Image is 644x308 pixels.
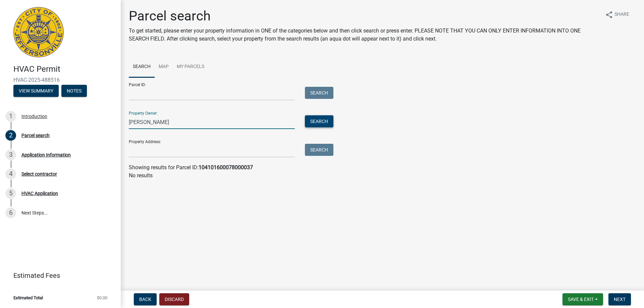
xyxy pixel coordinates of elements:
div: Showing results for Parcel ID: [129,164,636,172]
span: Save & Exit [568,297,594,302]
div: Application Information [21,152,71,157]
div: 2 [5,130,16,141]
div: 3 [5,149,16,160]
a: Estimated Fees [5,269,110,282]
i: share [605,11,613,19]
button: View Summary [13,85,59,97]
button: Search [305,144,333,156]
div: Introduction [21,114,47,119]
h1: Parcel search [129,8,600,24]
div: 4 [5,169,16,179]
button: Discard [159,293,189,305]
div: HVAC Application [21,191,58,196]
span: Estimated Total [13,296,43,300]
a: Search [129,56,155,78]
div: Parcel search [21,133,50,138]
div: 5 [5,188,16,199]
button: Search [305,115,333,127]
span: $0.00 [97,296,107,300]
h4: HVAC Permit [13,64,115,74]
span: HVAC-2025-488516 [13,77,107,83]
span: Share [614,11,629,19]
a: My Parcels [173,56,208,78]
span: Back [139,297,151,302]
button: Next [608,293,631,305]
span: Next [614,297,626,302]
button: Save & Exit [562,293,603,305]
button: Search [305,87,333,99]
wm-modal-confirm: Notes [61,88,87,94]
div: Select contractor [21,172,57,176]
p: No results [129,172,636,180]
div: 6 [5,207,16,218]
img: City of Jeffersonville, Indiana [13,7,64,57]
button: shareShare [600,8,635,21]
a: Map [155,56,173,78]
div: 1 [5,111,16,122]
strong: 104101600078000037 [199,164,253,171]
wm-modal-confirm: Summary [13,88,59,94]
p: To get started, please enter your property information in ONE of the categories below and then cl... [129,27,600,43]
button: Notes [61,85,87,97]
button: Back [134,293,157,305]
